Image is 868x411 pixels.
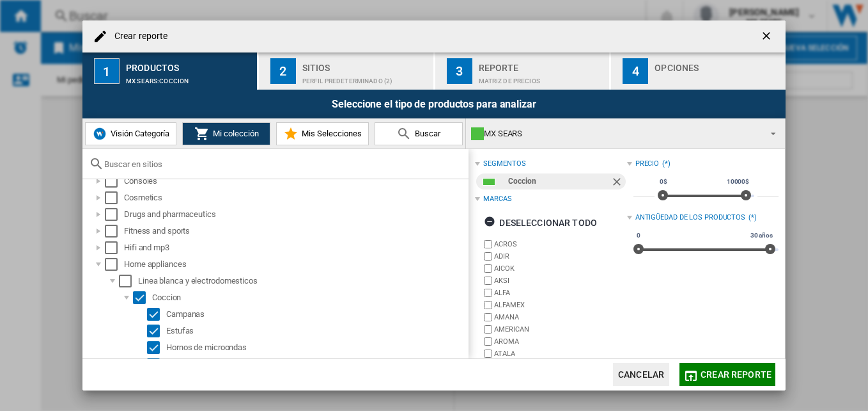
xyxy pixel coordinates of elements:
[494,300,626,310] label: ALFAMEX
[480,211,601,234] button: Deseleccionar todo
[635,159,659,169] div: Precio
[105,241,124,254] md-checkbox: Select
[755,24,780,49] button: getI18NText('BUTTONS.CLOSE_DIALOG')
[147,341,166,354] md-checkbox: Select
[613,363,669,386] button: Cancelar
[375,122,463,145] button: Buscar
[298,129,362,138] span: Mis Selecciones
[483,159,525,169] div: segmentos
[494,239,626,249] label: ACROS
[124,241,467,254] div: Hifi and mp3
[302,71,428,85] div: Perfil predeterminado (2)
[494,276,626,286] label: AKSI
[147,325,166,337] md-checkbox: Select
[85,122,176,145] button: Visión Categoría
[124,258,467,271] div: Home appliances
[126,71,252,85] div: MX SEARS:Coccion
[679,363,775,386] button: Crear reporte
[484,211,597,234] div: Deseleccionar todo
[166,325,467,337] div: Estufas
[126,58,252,71] div: Productos
[658,177,669,187] span: 0$
[138,275,467,287] div: Linea blanca y electrodomesticos
[124,175,467,188] div: Consoles
[483,194,511,204] div: Marcas
[484,325,492,334] input: brand.name
[166,341,467,354] div: Hornos de microondas
[82,90,786,118] div: Seleccione el tipo de productos para analizar
[107,129,169,138] span: Visión Categoría
[166,308,467,321] div: Campanas
[147,308,166,321] md-checkbox: Select
[635,213,745,223] div: Antigüedad de los productos
[494,252,626,261] label: ADIR
[133,291,152,304] md-checkbox: Select
[611,52,786,90] button: 4 Opciones
[104,159,462,169] input: Buscar en sitios
[105,258,124,271] md-checkbox: Select
[152,291,467,304] div: Coccion
[124,191,467,204] div: Cosmetics
[508,173,610,189] div: Coccion
[108,30,167,43] h4: Crear reporte
[105,208,124,221] md-checkbox: Select
[484,252,492,261] input: brand.name
[484,240,492,248] input: brand.name
[484,337,492,346] input: brand.name
[748,230,775,241] span: 30 años
[270,58,296,84] div: 2
[623,58,648,84] div: 4
[494,325,626,334] label: AMERICAN
[494,264,626,273] label: AICOK
[494,312,626,322] label: AMANA
[412,129,440,138] span: Buscar
[119,275,138,287] md-checkbox: Select
[760,29,775,45] ng-md-icon: getI18NText('BUTTONS.CLOSE_DIALOG')
[655,58,780,71] div: Opciones
[479,58,605,71] div: Reporte
[471,125,759,143] div: MX SEARS
[494,349,626,359] label: ATALA
[725,177,751,187] span: 10000$
[302,58,428,71] div: Sitios
[210,129,259,138] span: Mi colección
[182,122,270,145] button: Mi colección
[484,301,492,309] input: brand.name
[82,52,258,90] button: 1 Productos MX SEARS:Coccion
[94,58,120,84] div: 1
[484,313,492,321] input: brand.name
[484,277,492,285] input: brand.name
[494,288,626,298] label: ALFA
[259,52,435,90] button: 2 Sitios Perfil predeterminado (2)
[92,126,107,141] img: wiser-icon-blue.png
[105,191,124,204] md-checkbox: Select
[435,52,611,90] button: 3 Reporte Matriz de precios
[124,208,467,221] div: Drugs and pharmaceutics
[124,225,467,238] div: Fitness and sports
[494,337,626,346] label: AROMA
[484,264,492,273] input: brand.name
[105,175,124,188] md-checkbox: Select
[105,225,124,238] md-checkbox: Select
[635,230,642,241] span: 0
[701,369,771,380] span: Crear reporte
[484,350,492,358] input: brand.name
[276,122,369,145] button: Mis Selecciones
[479,71,605,85] div: Matriz de precios
[484,289,492,297] input: brand.name
[447,58,472,84] div: 3
[610,175,626,191] ng-md-icon: Quitar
